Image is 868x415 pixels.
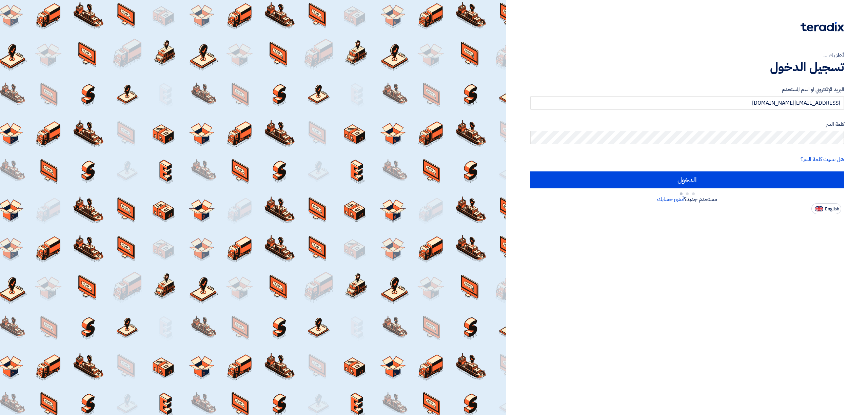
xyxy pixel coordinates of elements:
span: English [825,207,839,211]
a: هل نسيت كلمة السر؟ [801,155,844,163]
button: English [811,203,841,214]
div: مستخدم جديد؟ [530,195,844,203]
a: أنشئ حسابك [657,195,684,203]
img: en-US.png [815,206,823,211]
h1: تسجيل الدخول [530,60,844,75]
input: أدخل بريد العمل الإلكتروني او اسم المستخدم الخاص بك ... [530,96,844,110]
img: Teradix logo [801,22,844,32]
label: البريد الإلكتروني او اسم المستخدم [530,86,844,94]
input: الدخول [530,171,844,188]
label: كلمة السر [530,121,844,128]
div: أهلا بك ... [530,51,844,60]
